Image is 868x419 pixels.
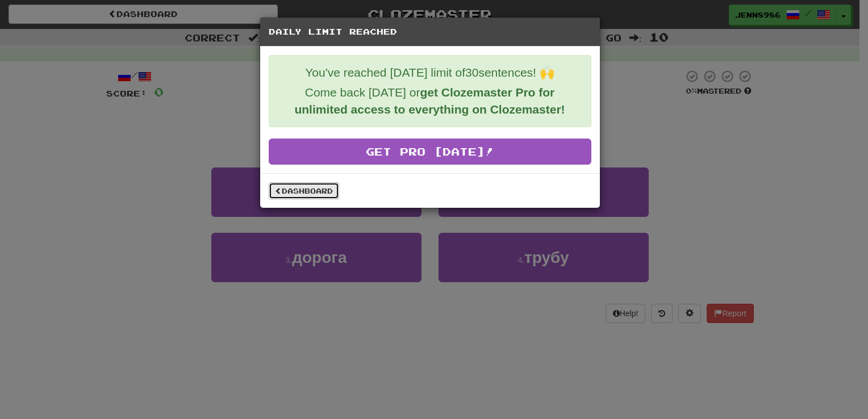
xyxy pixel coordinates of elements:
p: You've reached [DATE] limit of 30 sentences! 🙌 [278,64,582,81]
strong: get Clozemaster Pro for unlimited access to everything on Clozemaster! [294,86,565,116]
a: Get Pro [DATE]! [269,139,591,165]
h5: Daily Limit Reached [269,26,591,37]
p: Come back [DATE] or [278,84,582,118]
a: Dashboard [269,182,339,199]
